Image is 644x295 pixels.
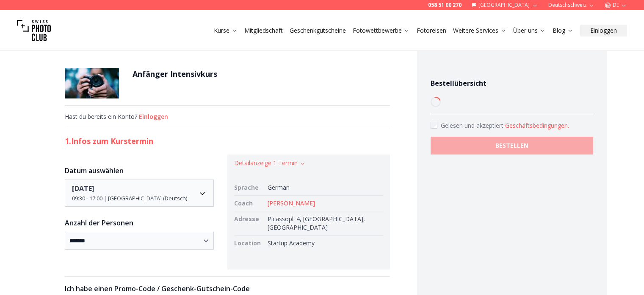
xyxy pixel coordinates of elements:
[139,112,168,121] button: Einloggen
[234,211,264,236] td: Adresse
[65,135,390,147] h2: 1. Infos zum Kurstermin
[234,236,264,251] td: Location
[349,25,413,37] button: Fotowettbewerbe
[450,25,510,37] button: Weitere Services
[264,180,383,196] td: German
[17,14,51,48] img: Swiss photo club
[510,25,549,37] button: Über uns
[417,26,446,35] a: Fotoreisen
[495,141,528,150] b: BESTELLEN
[505,121,569,130] button: Accept termsGelesen und akzeptiert
[234,180,264,196] td: Sprache
[580,25,627,37] button: Einloggen
[65,218,214,228] h3: Anzahl der Personen
[65,284,390,294] h3: Ich habe einen Promo-Code / Geschenk-Gutschein-Code
[133,68,217,80] h1: Anfänger Intensivkurs
[553,26,573,35] a: Blog
[441,121,505,129] span: Gelesen und akzeptiert
[214,26,238,35] a: Kurse
[65,180,214,207] button: Date
[234,159,306,167] button: Detailanzeige 1 Termin
[65,68,119,98] img: Anfänger Intensivkurs
[264,211,383,236] td: Picassopl. 4, [GEOGRAPHIC_DATA], [GEOGRAPHIC_DATA]
[431,78,593,88] h4: Bestellübersicht
[453,26,506,35] a: Weitere Services
[264,236,383,251] td: Startup Academy
[210,25,241,37] button: Kurse
[353,26,410,35] a: Fotowettbewerbe
[290,26,346,35] a: Geschenkgutscheine
[431,137,593,155] button: BESTELLEN
[413,25,450,37] button: Fotoreisen
[65,112,390,121] div: Hast du bereits ein Konto?
[286,25,349,37] button: Geschenkgutscheine
[549,25,577,37] button: Blog
[234,196,264,211] td: Coach
[513,26,546,35] a: Über uns
[431,122,437,129] input: Accept terms
[244,26,283,35] a: Mitgliedschaft
[241,25,286,37] button: Mitgliedschaft
[428,2,462,8] a: 058 51 00 270
[65,166,214,176] h3: Datum auswählen
[268,199,315,207] a: [PERSON_NAME]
